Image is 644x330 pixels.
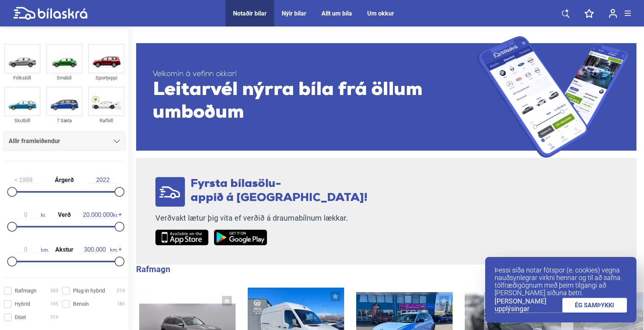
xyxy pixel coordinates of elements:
[495,266,627,297] p: Þessi síða notar fótspor (e. cookies) vegna nauðsynlegrar virkni hennar og til að safna tölfræðig...
[11,246,49,253] span: km.
[367,10,394,17] a: Um okkur
[88,73,124,82] div: Sportjeppi
[282,10,306,17] a: Nýir bílar
[233,10,267,17] a: Notaðir bílar
[56,212,73,218] span: Verð
[15,287,37,295] span: Rafmagn
[73,300,89,308] span: Bensín
[53,247,75,253] span: Akstur
[15,300,30,308] span: Hybrid
[88,116,124,125] div: Rafbíll
[46,116,82,125] div: 7 Sæta
[117,300,125,308] span: 186
[53,177,76,183] span: Árgerð
[46,73,82,82] div: Smábíl
[73,287,105,295] span: Plug-in hybrid
[9,136,60,146] span: Allir framleiðendur
[136,36,636,158] a: Velkomin á vefinn okkar!Leitarvél nýrra bíla frá öllum umboðum
[50,300,58,308] span: 165
[321,10,352,17] a: Allt um bíla
[80,246,118,253] span: km.
[15,313,26,321] span: Dísel
[153,79,478,125] span: Leitarvél nýrra bíla frá öllum umboðum
[4,116,40,125] div: Skutbíll
[562,298,627,313] a: ÉG SAMÞYKKI
[11,212,46,218] span: kr.
[4,73,40,82] div: Fólksbíll
[609,9,617,18] img: user-login.svg
[153,70,478,79] span: Velkomin á vefinn okkar!
[191,178,368,204] span: Fyrsta bílasölu- appið á [GEOGRAPHIC_DATA]!
[117,287,125,295] span: 214
[495,297,562,313] a: [PERSON_NAME] upplýsingar
[83,212,118,218] span: kr.
[50,287,58,295] span: 363
[136,265,170,274] b: Rafmagn
[50,313,58,321] span: 319
[155,213,368,223] p: Verðvakt lætur þig vita ef verðið á draumabílnum lækkar.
